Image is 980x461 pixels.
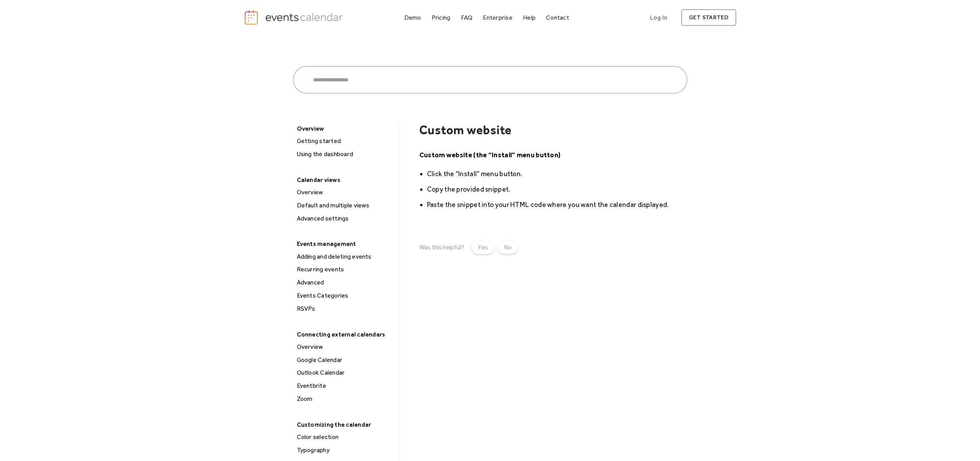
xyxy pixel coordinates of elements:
[294,200,397,210] a: Default and multiple views
[478,243,488,252] div: Yes
[432,15,451,20] div: Pricing
[295,304,397,314] div: RSVPs
[294,304,397,314] a: RSVPs
[294,214,397,224] a: Advanced settings
[294,278,397,288] a: Advanced
[458,12,476,23] a: FAQ
[294,187,397,197] a: Overview
[520,12,539,23] a: Help
[295,445,397,455] div: Typography
[294,381,397,391] a: Eventbrite
[293,174,396,186] div: Calendar views
[429,12,454,23] a: Pricing
[642,9,675,26] a: Log In
[295,381,397,391] div: Eventbrite
[294,368,397,378] a: Outlook Calendar
[295,149,397,159] div: Using the dashboard
[295,432,397,442] div: Color selection
[294,342,397,352] a: Overview
[295,342,397,352] div: Overview
[294,291,397,301] a: Events Categories
[293,328,396,340] div: Connecting external calendars
[294,136,397,146] a: Getting started
[401,12,424,23] a: Demo
[504,243,512,252] div: No
[295,187,397,197] div: Overview
[295,278,397,288] div: Advanced
[295,368,397,378] div: Outlook Calendar
[472,241,494,254] a: Yes
[295,214,397,224] div: Advanced settings
[427,183,687,195] li: Copy the provided snippet.
[681,9,736,26] a: get started
[294,252,397,262] a: Adding and deleting events
[543,12,572,23] a: Contact
[295,394,397,404] div: Zoom
[419,151,561,159] strong: Custom website (the “Install” menu button)
[498,241,518,254] a: No
[244,10,345,25] a: home
[293,123,396,135] div: Overview
[294,264,397,274] a: Recurring events
[419,123,687,137] h1: Custom website
[461,15,473,20] div: FAQ
[295,200,397,210] div: Default and multiple views
[419,244,464,251] div: Was this helpful?
[295,291,397,301] div: Events Categories
[294,149,397,159] a: Using the dashboard
[295,252,397,262] div: Adding and deleting events
[427,199,687,210] li: Paste the snippet into your HTML code where you want the calendar displayed.
[293,238,396,250] div: Events management
[546,15,569,20] div: Contact
[295,264,397,274] div: Recurring events
[295,355,397,365] div: Google Calendar
[293,419,396,431] div: Customizing the calendar
[483,15,512,20] div: Enterprise
[404,15,421,20] div: Demo
[523,15,536,20] div: Help
[427,168,687,179] li: Click the “Install” menu button.
[294,445,397,455] a: Typography
[294,432,397,442] a: Color selection
[480,12,515,23] a: Enterprise
[294,355,397,365] a: Google Calendar
[294,394,397,404] a: Zoom
[295,136,397,146] div: Getting started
